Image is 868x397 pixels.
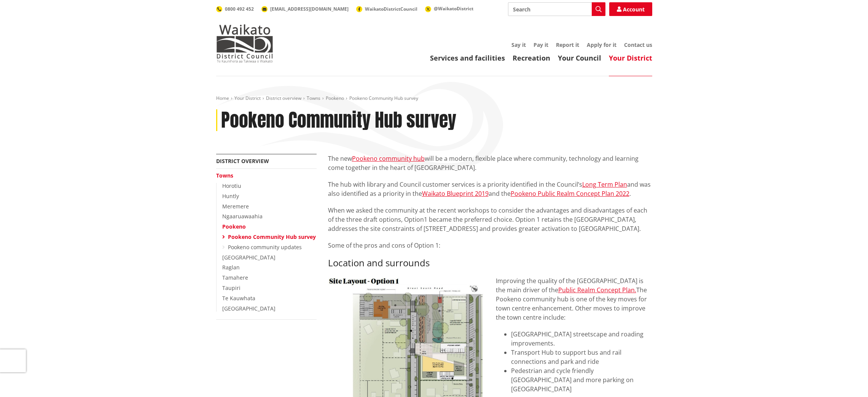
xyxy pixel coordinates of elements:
[352,154,425,163] a: Pookeno community hub
[222,192,239,200] a: Huntly
[222,274,248,281] a: Tamahere
[328,258,652,269] h3: Location and surrounds
[266,95,301,101] a: District overview
[216,95,652,102] nav: breadcrumb
[216,172,233,179] a: Towns
[511,189,629,198] a: Pookeno Public Realm Concept Plan 2022
[425,5,473,12] a: @WaikatoDistrict
[216,157,269,165] a: District overview
[222,203,249,210] a: Meremere
[216,24,273,62] img: Waikato District Council - Te Kaunihera aa Takiwaa o Waikato
[434,5,473,12] span: @WaikatoDistrict
[356,6,417,12] a: WaikatoDistrictCouncil
[496,276,652,322] p: Improving the quality of the [GEOGRAPHIC_DATA] is the main driver of the The Pookeno community hu...
[328,206,652,233] p: When we asked the community at the recent workshops to consider the advantages and disadvantages ...
[307,95,320,101] a: Towns
[582,180,627,189] a: Long Term Plan
[624,41,652,48] a: Contact us
[508,2,605,16] input: Search input
[261,6,349,12] a: [EMAIL_ADDRESS][DOMAIN_NAME]
[270,6,349,12] span: [EMAIL_ADDRESS][DOMAIN_NAME]
[558,53,601,62] a: Your Council
[511,330,652,348] li: [GEOGRAPHIC_DATA] streetscape and roading improvements.
[609,2,652,16] a: Account
[587,41,616,48] a: Apply for it
[365,6,417,12] span: WaikatoDistrictCouncil
[221,109,456,131] h1: Pookeno Community Hub survey
[216,6,254,12] a: 0800 492 452
[222,182,241,189] a: Horotiu
[328,180,652,198] p: The hub with library and Council customer services is a priority identified in the Council’s and ...
[222,254,276,261] a: [GEOGRAPHIC_DATA]
[225,6,254,12] span: 0800 492 452
[328,241,652,250] p: Some of the pros and cons of Option 1:
[228,233,316,240] a: Pookeno Community Hub survey
[216,95,229,101] a: Home
[228,243,302,251] a: Pookeno community updates
[222,223,246,230] a: Pookeno
[422,189,489,198] a: Waikato Blueprint 2019
[222,295,255,302] a: Te Kauwhata
[349,95,418,101] span: Pookeno Community Hub survey
[511,41,526,48] a: Say it
[430,53,505,62] a: Services and facilities
[511,348,652,366] li: Transport Hub to support bus and rail connections and park and ride
[534,41,548,48] a: Pay it
[609,53,652,62] a: Your District
[234,95,261,101] a: Your District
[556,41,579,48] a: Report it
[222,305,276,312] a: [GEOGRAPHIC_DATA]
[222,284,240,291] a: Taupiri
[222,213,263,220] a: Ngaaruawaahia
[511,366,652,394] li: Pedestrian and cycle friendly [GEOGRAPHIC_DATA] and more parking on [GEOGRAPHIC_DATA]
[328,154,652,172] p: The new will be a modern, flexible place where community, technology and learning come together i...
[558,286,636,294] a: Public Realm Concept Plan.
[513,53,550,62] a: Recreation
[222,264,240,271] a: Raglan
[326,95,344,101] a: Pookeno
